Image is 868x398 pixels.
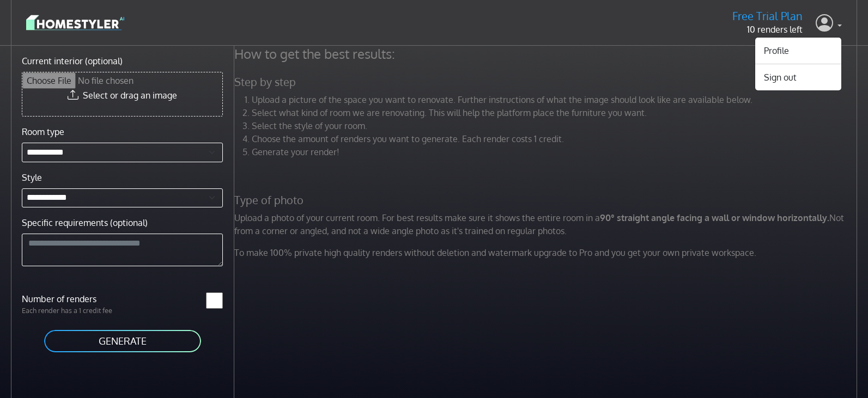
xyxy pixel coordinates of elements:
p: To make 100% private high quality renders without deletion and watermark upgrade to Pro and you g... [228,246,866,259]
h5: Free Trial Plan [732,9,803,23]
li: Generate your render! [252,145,860,158]
p: Upload a photo of your current room. For best results make sure it shows the entire room in a Not... [228,211,866,237]
p: Each render has a 1 credit fee [15,305,123,316]
label: Style [22,171,42,184]
p: 10 renders left [732,23,803,36]
label: Current interior (optional) [22,54,123,68]
strong: 90° straight angle facing a wall or window horizontally. [600,212,829,223]
button: GENERATE [43,329,202,353]
li: Select what kind of room we are renovating. This will help the platform place the furniture you w... [252,106,860,119]
li: Upload a picture of the space you want to renovate. Further instructions of what the image should... [252,93,860,106]
img: logo-3de290ba35641baa71223ecac5eacb59cb85b4c7fdf211dc9aaecaaee71ea2f8.svg [26,13,124,32]
li: Choose the amount of renders you want to generate. Each render costs 1 credit. [252,132,860,145]
h5: Type of photo [228,193,866,207]
label: Room type [22,125,64,138]
li: Select the style of your room. [252,119,860,132]
label: Specific requirements (optional) [22,216,148,229]
h5: Step by step [228,75,866,89]
label: Number of renders [15,292,123,305]
button: Sign out [755,69,841,86]
h4: How to get the best results: [228,46,866,62]
a: Profile [755,42,841,59]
